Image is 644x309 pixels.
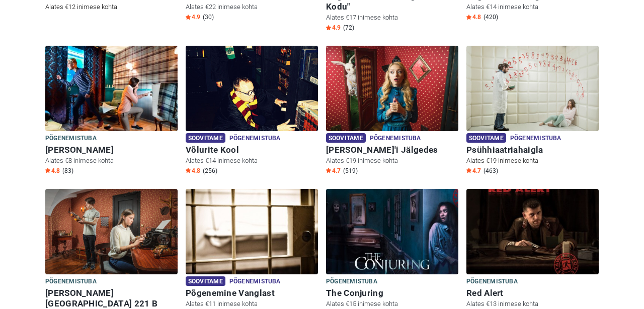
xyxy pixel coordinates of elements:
[343,167,358,175] span: (519)
[466,288,599,298] h6: Red Alert
[466,133,506,143] span: Soovitame
[186,288,318,298] h6: Põgenemine Vanglast
[186,145,318,155] h6: Võlurite Kool
[326,46,458,177] a: Alice'i Jälgedes Soovitame Põgenemistuba [PERSON_NAME]'i Jälgedes Alates €19 inimese kohta Star4....
[510,133,561,144] span: Põgenemistuba
[186,189,318,274] img: Põgenemine Vanglast
[45,46,178,131] img: Sherlock Holmes
[466,167,481,175] span: 4.7
[186,13,200,21] span: 4.9
[326,276,377,287] span: Põgenemistuba
[45,46,178,177] a: Sherlock Holmes Põgenemistuba [PERSON_NAME] Alates €8 inimese kohta Star4.8 (83)
[466,276,518,287] span: Põgenemistuba
[45,133,97,144] span: Põgenemistuba
[229,133,281,144] span: Põgenemistuba
[326,168,331,173] img: Star
[45,288,178,309] h6: [PERSON_NAME][GEOGRAPHIC_DATA] 221 B
[186,156,318,165] p: Alates €14 inimese kohta
[45,167,60,175] span: 4.8
[45,168,50,173] img: Star
[326,167,341,175] span: 4.7
[370,133,421,144] span: Põgenemistuba
[45,145,178,155] h6: [PERSON_NAME]
[186,3,318,12] p: Alates €22 inimese kohta
[186,299,318,308] p: Alates €11 inimese kohta
[326,299,458,308] p: Alates €15 inimese kohta
[186,167,200,175] span: 4.8
[466,156,599,165] p: Alates €19 inimese kohta
[466,299,599,308] p: Alates €13 inimese kohta
[203,167,217,175] span: (256)
[466,46,599,131] img: Psühhiaatriahaigla
[45,276,97,287] span: Põgenemistuba
[326,288,458,298] h6: The Conjuring
[484,13,498,21] span: (420)
[186,168,191,173] img: Star
[326,156,458,165] p: Alates €19 inimese kohta
[343,24,354,32] span: (72)
[186,276,225,286] span: Soovitame
[466,189,599,274] img: Red Alert
[326,133,366,143] span: Soovitame
[203,13,214,21] span: (30)
[466,3,599,12] p: Alates €14 inimese kohta
[326,24,341,32] span: 4.9
[466,145,599,155] h6: Psühhiaatriahaigla
[326,189,458,274] img: The Conjuring
[45,189,178,274] img: Baker Street 221 B
[45,3,178,12] p: Alates €12 inimese kohta
[326,25,331,30] img: Star
[466,15,471,20] img: Star
[229,276,281,287] span: Põgenemistuba
[326,145,458,155] h6: [PERSON_NAME]'i Jälgedes
[186,46,318,177] a: Võlurite Kool Soovitame Põgenemistuba Võlurite Kool Alates €14 inimese kohta Star4.8 (256)
[466,46,599,177] a: Psühhiaatriahaigla Soovitame Põgenemistuba Psühhiaatriahaigla Alates €19 inimese kohta Star4.7 (463)
[326,13,458,22] p: Alates €17 inimese kohta
[326,46,458,131] img: Alice'i Jälgedes
[186,133,225,143] span: Soovitame
[484,167,498,175] span: (463)
[186,15,191,20] img: Star
[45,156,178,165] p: Alates €8 inimese kohta
[186,46,318,131] img: Võlurite Kool
[466,168,471,173] img: Star
[62,167,73,175] span: (83)
[466,13,481,21] span: 4.8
